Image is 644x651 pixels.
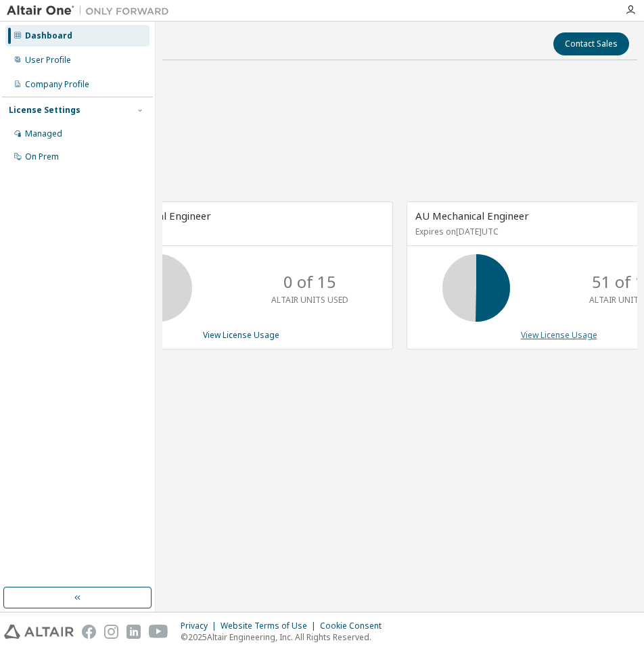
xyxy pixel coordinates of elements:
div: On Prem [25,151,59,162]
div: Company Profile [25,79,89,90]
img: youtube.svg [149,625,168,639]
button: Contact Sales [553,32,629,55]
img: instagram.svg [104,625,118,639]
span: AU Mechanical Engineer [415,209,529,222]
img: linkedin.svg [127,625,141,639]
p: 0 of 15 [283,270,336,293]
div: License Settings [9,105,80,116]
div: Managed [25,128,62,139]
div: Website Terms of Use [221,621,320,631]
div: User Profile [25,55,71,66]
a: View License Usage [203,329,279,341]
img: altair_logo.svg [4,625,74,639]
img: Altair One [7,4,176,18]
a: View License Usage [521,329,597,341]
div: Privacy [181,621,221,631]
div: Cookie Consent [320,621,390,631]
img: facebook.svg [82,625,96,639]
p: ALTAIR UNITS USED [271,294,348,306]
div: Dashboard [25,30,72,41]
p: No Expiration [97,226,381,237]
p: © 2025 Altair Engineering, Inc. All Rights Reserved. [181,631,390,643]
